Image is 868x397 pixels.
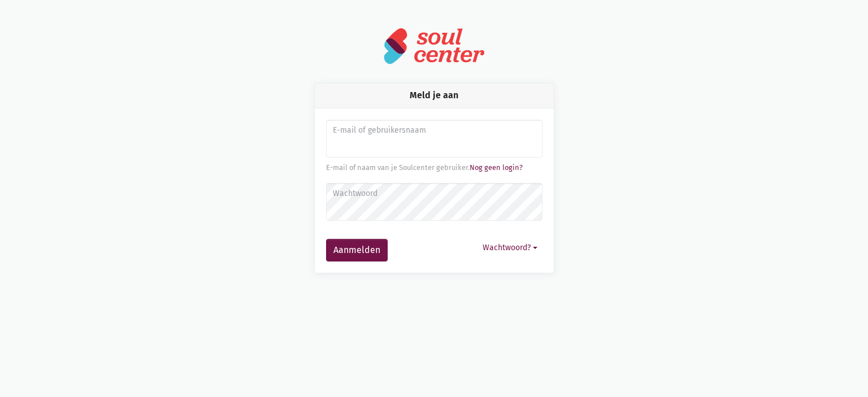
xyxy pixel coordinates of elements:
button: Aanmelden [326,239,388,261]
div: Meld je aan [315,84,554,108]
label: Wachtwoord [333,187,535,200]
a: Nog geen login? [470,163,523,172]
div: E-mail of naam van je Soulcenter gebruiker. [326,162,542,173]
button: Wachtwoord? [478,239,542,256]
label: E-mail of gebruikersnaam [333,124,535,137]
img: logo-soulcenter-full.svg [383,27,485,65]
form: Aanmelden [326,120,542,261]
